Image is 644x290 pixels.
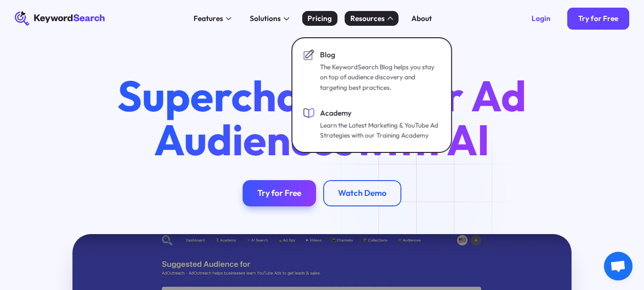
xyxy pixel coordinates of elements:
[250,13,281,24] div: Solutions
[320,120,438,141] div: Learn the Latest Marketing & YouTube Ad Strategies with our Training Academy
[520,8,562,30] a: Login
[532,14,551,23] div: Login
[320,62,438,93] div: The KeywordSearch Blog helps you stay on top of audience discovery and targeting best practices.
[567,8,630,30] a: Try for Free
[302,11,337,26] a: Pricing
[406,11,438,26] a: About
[320,49,438,60] div: Blog
[578,14,618,23] div: Try for Free
[604,252,633,280] a: Open chat
[194,13,223,24] div: Features
[411,13,432,24] div: About
[338,188,387,199] div: Watch Demo
[298,43,446,98] a: BlogThe KeywordSearch Blog helps you stay on top of audience discovery and targeting best practices.
[298,102,446,146] a: AcademyLearn the Latest Marketing & YouTube Ad Strategies with our Training Academy
[100,74,543,162] h1: Supercharge Your Ad Audiences
[291,37,452,153] nav: Resources
[243,180,316,206] a: Try for Free
[257,188,301,199] div: Try for Free
[307,13,332,24] div: Pricing
[320,107,438,118] div: Academy
[350,13,385,24] div: Resources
